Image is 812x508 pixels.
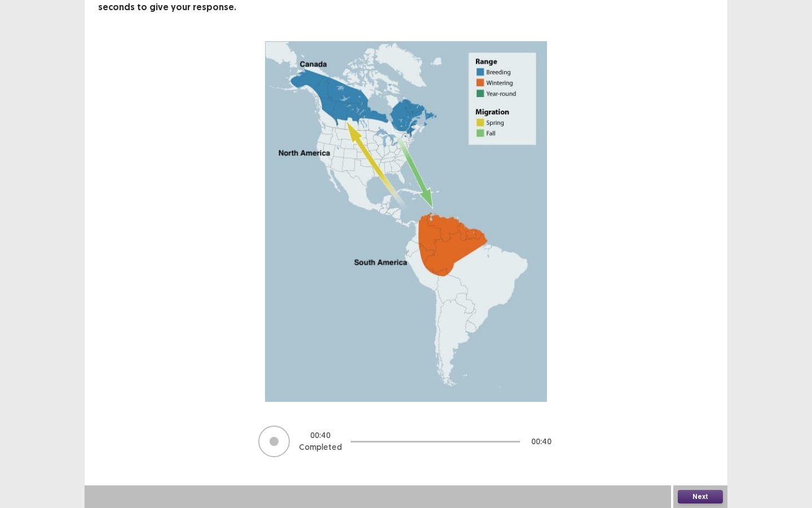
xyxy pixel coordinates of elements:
[531,436,551,448] p: 00 : 40
[310,430,330,441] p: 00 : 40
[299,441,342,453] p: Completed
[265,41,547,402] img: image-description
[678,490,723,503] button: Next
